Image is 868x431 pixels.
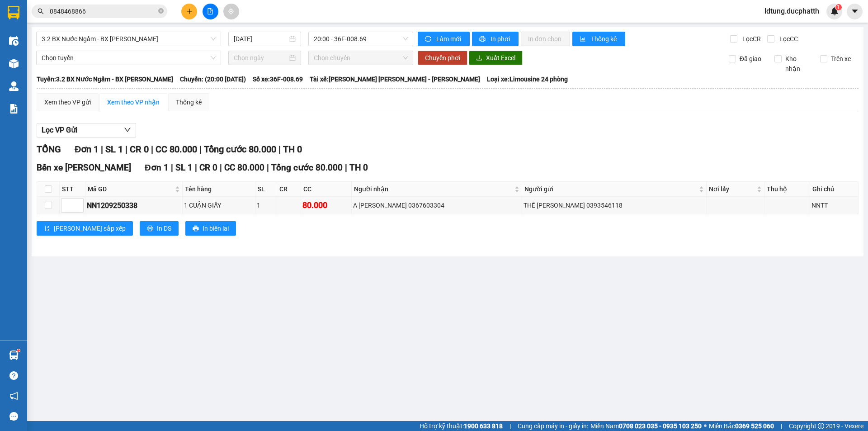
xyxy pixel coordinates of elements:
button: caret-down [847,4,863,19]
span: sort-ascending [44,225,50,232]
div: NN1209250338 [87,200,181,211]
span: bar-chart [580,36,587,43]
span: search [38,8,44,14]
span: | [195,162,197,173]
span: | [151,144,153,155]
span: | [125,144,127,155]
span: Loại xe: Limousine 24 phòng [487,74,568,84]
b: Tuyến: 3.2 BX Nước Ngầm - BX [PERSON_NAME] [37,76,173,83]
span: Đơn 1 [75,144,99,155]
span: 1 [837,4,840,10]
span: TỔNG [37,144,61,155]
span: SL 1 [175,162,193,173]
span: Nơi lấy [709,184,755,194]
span: | [781,421,782,431]
th: CR [277,182,301,197]
span: Kho nhận [782,54,813,74]
button: printerIn DS [140,221,179,236]
span: Lọc VP Gửi [42,124,77,136]
th: CC [301,182,352,197]
span: Lọc CR [739,34,762,44]
div: Xem theo VP nhận [107,97,160,107]
span: 20:00 - 36F-008.69 [314,32,408,46]
span: ldtung.ducphatth [757,5,826,17]
button: aim [223,4,239,19]
span: Người nhận [354,184,513,194]
span: sync [425,36,433,43]
span: caret-down [851,7,859,15]
button: printerIn phơi [472,32,519,46]
span: CR 0 [199,162,217,173]
span: [PERSON_NAME] sắp xếp [54,223,126,233]
span: Mã GD [88,184,173,194]
span: file-add [207,8,213,14]
span: | [267,162,269,173]
div: 1 [257,200,276,210]
span: CC 80.000 [156,144,197,155]
button: plus [181,4,197,19]
span: Bến xe [PERSON_NAME] [37,162,131,173]
input: Chọn ngày [234,53,288,63]
span: Đã giao [736,54,765,64]
span: printer [479,36,487,43]
img: logo-vxr [8,6,19,19]
span: Chọn chuyến [314,51,408,65]
span: Cung cấp máy in - giấy in: [518,421,588,431]
span: Hỗ trợ kỹ thuật: [420,421,503,431]
img: icon-new-feature [830,7,839,15]
sup: 1 [835,4,842,10]
span: | [171,162,173,173]
td: NN1209250338 [85,197,183,214]
span: Số xe: 36F-008.69 [253,74,303,84]
span: Đơn 1 [145,162,169,173]
span: Làm mới [436,34,462,44]
span: In DS [157,223,171,233]
span: Thống kê [591,34,618,44]
span: SL 1 [105,144,123,155]
div: Thống kê [176,97,202,107]
button: sort-ascending[PERSON_NAME] sắp xếp [37,221,133,236]
span: In biên lai [203,223,229,233]
span: printer [193,225,199,232]
span: | [199,144,202,155]
span: Tổng cước 80.000 [271,162,343,173]
span: close-circle [158,8,164,14]
th: Ghi chú [810,182,859,197]
th: SL [255,182,278,197]
button: syncLàm mới [418,32,470,46]
span: copyright [818,423,824,429]
span: CC 80.000 [224,162,264,173]
th: Thu hộ [764,182,810,197]
button: Chuyển phơi [418,51,467,65]
span: down [124,126,131,133]
span: notification [9,392,18,400]
span: | [345,162,347,173]
button: In đơn chọn [521,32,570,46]
span: Chuyến: (20:00 [DATE]) [180,74,246,84]
strong: 1900 633 818 [464,422,503,430]
img: solution-icon [9,104,19,114]
img: warehouse-icon [9,59,19,68]
span: question-circle [9,371,18,380]
span: Người gửi [524,184,697,194]
span: printer [147,225,153,232]
span: Trên xe [827,54,854,64]
span: | [101,144,103,155]
span: aim [228,8,234,14]
input: Tìm tên, số ĐT hoặc mã đơn [50,6,156,16]
span: Tài xế: [PERSON_NAME] [PERSON_NAME] - [PERSON_NAME] [310,74,480,84]
span: 3.2 BX Nước Ngầm - BX Hoằng Hóa [42,32,216,46]
span: download [476,55,482,62]
span: plus [186,8,193,14]
span: In phơi [491,34,511,44]
span: | [220,162,222,173]
span: | [278,144,281,155]
span: message [9,412,18,421]
button: Lọc VP Gửi [37,123,136,137]
span: ⚪️ [704,424,707,428]
span: Lọc CC [776,34,799,44]
span: Xuất Excel [486,53,515,63]
span: Tổng cước 80.000 [204,144,276,155]
th: STT [60,182,85,197]
div: Xem theo VP gửi [44,97,91,107]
